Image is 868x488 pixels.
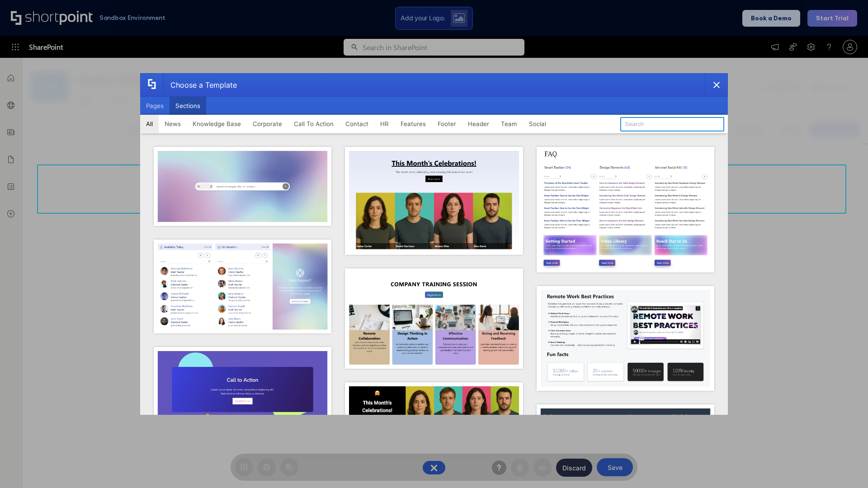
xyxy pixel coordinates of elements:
[159,115,187,133] button: News
[395,115,432,133] button: Features
[340,115,374,133] button: Contact
[288,115,340,133] button: Call To Action
[187,115,247,133] button: Knowledge Base
[495,115,523,133] button: Team
[247,115,288,133] button: Corporate
[462,115,495,133] button: Header
[823,445,868,488] iframe: Chat Widget
[432,115,462,133] button: Footer
[170,97,206,115] button: Sections
[523,115,552,133] button: Social
[140,115,159,133] button: All
[163,74,237,96] div: Choose a Template
[374,115,395,133] button: HR
[140,97,170,115] button: Pages
[620,117,724,131] input: Search
[140,73,728,415] div: template selector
